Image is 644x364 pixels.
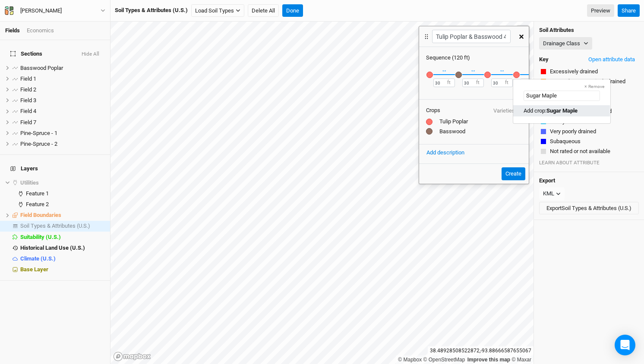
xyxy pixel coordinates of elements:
[26,201,105,208] div: Feature 2
[20,6,62,15] div: [PERSON_NAME]
[20,223,90,229] span: Soil Types & Attributes (U.S.)
[20,97,36,104] span: Field 3
[426,107,522,114] div: Crops
[549,137,581,146] button: Subaqueous
[615,335,635,355] div: Open Intercom Messenger
[20,255,56,262] span: Climate (U.S.)
[511,357,531,363] a: Maxar
[20,266,105,273] div: Base Layer
[539,56,549,63] h4: Key
[20,75,105,82] div: Field 1
[191,4,244,17] button: Load Soil Types
[5,160,105,177] h4: Layers
[549,77,626,86] button: Somewhat excessively drained
[20,97,105,104] div: Field 3
[20,179,105,186] div: Utilities
[426,128,522,135] div: Basswood
[20,75,36,82] span: Field 1
[282,4,303,17] button: Done
[428,346,534,355] div: 38.48928508522872 , -93.88666587655067
[20,65,105,72] div: Basswood Poplar
[20,245,105,251] div: Historical Land Use (U.S.)
[493,107,522,114] button: Varieties
[26,190,105,197] div: Feature 1
[524,107,578,115] div: Add crop:
[543,189,554,198] div: KML
[470,62,476,74] div: ↔
[20,234,105,241] div: Suitability (U.S.)
[248,4,279,17] button: Delete All
[447,79,451,86] label: ft
[20,108,36,114] span: Field 4
[579,83,610,91] button: × Remove
[113,351,151,361] a: Mapbox logo
[20,179,39,186] span: Utilities
[4,6,106,16] button: [PERSON_NAME]
[539,159,639,166] div: LEARN ABOUT ATTRIBUTE
[426,148,465,157] button: Add description
[20,141,57,147] span: Pine-Spruce - 2
[587,4,614,17] a: Preview
[539,27,639,34] h4: Soil Attributes
[546,107,578,114] mark: Sugar Maple
[20,108,105,115] div: Field 4
[20,86,105,93] div: Field 2
[5,27,20,34] a: Fields
[20,119,36,126] span: Field 7
[426,118,522,126] div: Tulip Poplar
[549,147,611,156] button: Not rated or not available
[115,6,188,14] div: Soil Types & Attributes (U.S.)
[505,79,508,86] label: ft
[20,223,105,229] div: Soil Types & Attributes (U.S.)
[423,357,465,363] a: OpenStreetMap
[432,30,510,43] input: Pattern name
[20,86,36,93] span: Field 2
[20,212,61,218] span: Field Boundaries
[398,357,422,363] a: Mapbox
[10,50,42,57] span: Sections
[20,141,105,147] div: Pine-Spruce - 2
[528,62,534,74] div: ↔
[539,177,639,184] h4: Export
[539,202,639,215] button: ExportSoil Types & Attributes (U.S.)
[549,67,598,76] button: Excessively drained
[502,167,525,180] button: Create
[476,79,480,86] label: ft
[20,255,105,262] div: Climate (U.S.)
[539,37,592,50] button: Drainage Class
[20,234,61,240] span: Suitability (U.S.)
[442,62,447,74] div: ↔
[618,4,640,17] button: Share
[539,187,565,200] button: KML
[20,266,48,273] span: Base Layer
[584,53,639,66] button: Open attribute data
[26,201,49,207] span: Feature 2
[20,65,63,71] span: Basswood Poplar
[20,245,85,251] span: Historical Land Use (U.S.)
[26,190,49,197] span: Feature 1
[467,357,510,363] a: Improve this map
[20,130,57,136] span: Pine-Spruce - 1
[499,62,505,74] div: ↔
[524,91,600,101] input: Search or add crop...
[20,6,62,15] div: Graybill Claude
[110,22,534,364] canvas: Map
[513,102,610,120] div: menu-options
[549,127,597,136] button: Very poorly drained
[20,130,105,137] div: Pine-Spruce - 1
[426,54,522,62] div: Sequence ( 120 ft )
[27,27,54,35] div: Economics
[20,119,105,126] div: Field 7
[81,51,100,57] button: Hide All
[20,212,105,219] div: Field Boundaries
